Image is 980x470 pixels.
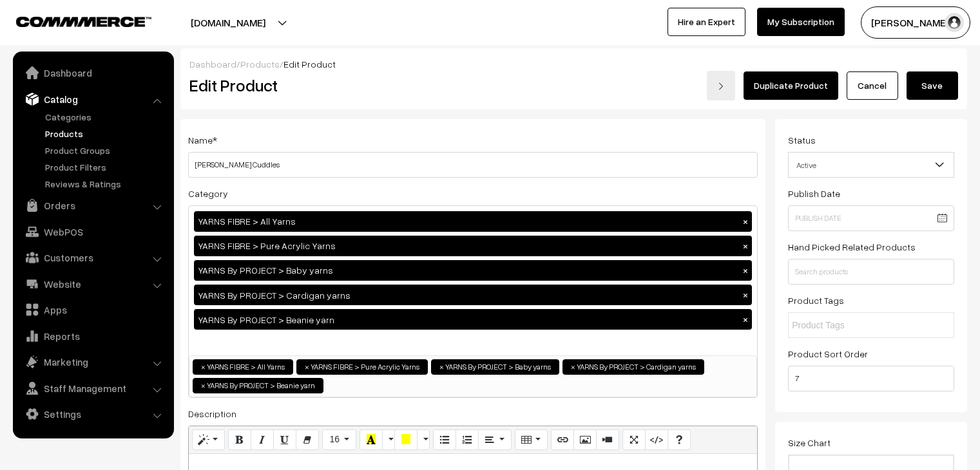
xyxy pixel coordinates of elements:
a: Products [42,127,169,140]
li: YARNS By PROJECT > Baby yarns [431,359,559,375]
input: Search products [788,259,954,285]
input: Enter Number [788,366,954,391]
input: Publish Date [788,205,954,231]
button: Italic (CTRL+I) [251,429,274,450]
span: × [201,361,206,373]
a: My Subscription [757,8,845,36]
a: Marketing [16,350,169,373]
a: Reports [16,324,169,348]
button: Table [515,429,548,450]
button: Picture [573,429,597,450]
button: × [740,216,751,227]
span: 16 [329,434,340,444]
label: Size Chart [788,436,831,449]
button: Ordered list (CTRL+SHIFT+NUM8) [456,429,479,450]
button: Background Color [394,429,418,450]
a: Hire an Expert [668,8,745,36]
img: COMMMERCE [16,17,151,26]
div: / / [189,57,958,71]
button: Remove Font Style (CTRL+\) [296,429,319,450]
button: More Color [382,429,395,450]
span: × [571,361,575,373]
label: Description [188,407,236,420]
button: Full Screen [622,429,646,450]
a: Apps [16,298,169,321]
li: YARNS FIBRE > Pure Acrylic Yarns [296,359,428,375]
span: Edit Product [283,59,336,70]
a: Categories [42,110,169,124]
label: Publish Date [788,187,840,200]
button: Font Size [322,429,356,450]
label: Name [188,133,217,147]
button: [PERSON_NAME]… [861,6,970,39]
button: × [740,289,751,301]
a: Website [16,272,169,296]
button: More Color [417,429,430,450]
button: Underline (CTRL+U) [273,429,296,450]
a: COMMMERCE [16,13,129,28]
img: right-arrow.png [717,82,725,90]
input: Name [188,152,758,178]
a: Dashboard [16,61,169,84]
a: Products [240,59,280,70]
label: Product Sort Order [788,347,868,361]
button: × [740,314,751,325]
a: Duplicate Product [744,71,838,100]
span: Active [788,152,954,178]
label: Hand Picked Related Products [788,240,916,254]
span: × [439,361,444,373]
a: WebPOS [16,220,169,243]
div: YARNS FIBRE > Pure Acrylic Yarns [194,236,752,256]
a: Dashboard [189,59,236,70]
span: × [305,361,309,373]
div: YARNS FIBRE > All Yarns [194,211,752,232]
a: Cancel [847,71,898,100]
button: Paragraph [478,429,511,450]
h2: Edit Product [189,75,499,95]
a: Reviews & Ratings [42,177,169,191]
li: YARNS By PROJECT > Cardigan yarns [562,359,704,375]
a: Customers [16,246,169,269]
input: Product Tags [792,319,905,332]
li: YARNS By PROJECT > Beanie yarn [193,378,323,393]
button: × [740,240,751,252]
button: Help [668,429,691,450]
button: Recent Color [360,429,383,450]
button: Link (CTRL+K) [551,429,574,450]
div: YARNS By PROJECT > Beanie yarn [194,309,752,330]
div: YARNS By PROJECT > Baby yarns [194,260,752,281]
button: Unordered list (CTRL+SHIFT+NUM7) [433,429,456,450]
button: [DOMAIN_NAME] [146,6,311,39]
button: Save [907,71,958,100]
img: user [945,13,964,32]
label: Category [188,187,228,200]
button: Style [192,429,225,450]
li: YARNS FIBRE > All Yarns [193,359,293,375]
button: Bold (CTRL+B) [228,429,251,450]
span: × [201,380,206,391]
label: Status [788,133,816,147]
a: Settings [16,402,169,426]
button: × [740,265,751,276]
a: Orders [16,194,169,217]
button: Video [596,429,619,450]
button: Code View [645,429,668,450]
label: Product Tags [788,294,844,307]
a: Product Groups [42,144,169,157]
span: Active [789,154,954,176]
a: Staff Management [16,377,169,400]
a: Catalog [16,88,169,111]
div: YARNS By PROJECT > Cardigan yarns [194,285,752,305]
a: Product Filters [42,160,169,174]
